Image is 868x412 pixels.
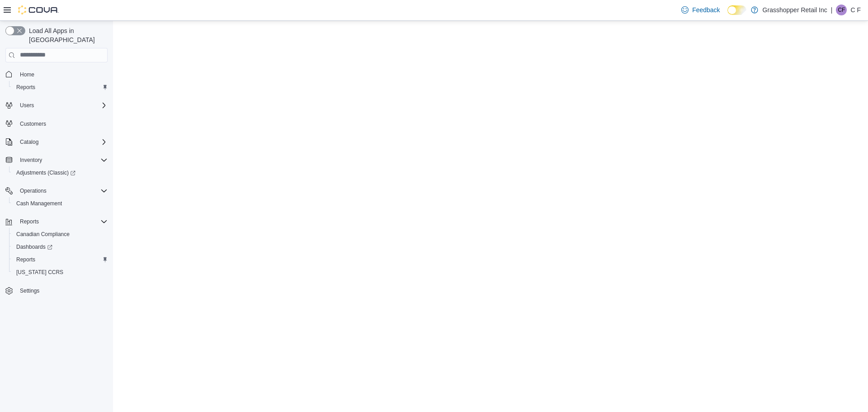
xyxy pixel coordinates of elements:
p: | [831,5,833,15]
div: C F [836,5,847,15]
span: Reports [13,82,108,93]
a: [US_STATE] CCRS [13,267,67,278]
span: Operations [16,185,108,196]
span: Customers [20,120,46,128]
span: Cash Management [13,198,108,209]
span: Operations [20,187,47,194]
button: Cash Management [9,197,111,210]
button: Reports [16,216,42,227]
span: Home [16,69,108,80]
span: Users [20,102,34,109]
span: Settings [16,285,108,296]
a: Adjustments (Classic) [9,166,111,179]
a: Home [16,69,38,80]
span: Home [20,71,34,78]
input: Dark Mode [727,5,746,15]
nav: Complex example [5,64,108,321]
button: Catalog [16,137,42,147]
a: Canadian Compliance [13,229,73,240]
span: Cash Management [16,200,62,207]
span: Canadian Compliance [16,231,70,238]
button: Customers [2,117,111,130]
span: Reports [16,216,108,227]
button: Users [16,100,38,111]
span: Washington CCRS [13,267,108,278]
a: Adjustments (Classic) [13,167,79,178]
span: Reports [13,254,108,265]
span: [US_STATE] CCRS [16,269,63,276]
button: [US_STATE] CCRS [9,266,111,279]
a: Dashboards [9,241,111,253]
a: Feedback [678,1,723,19]
a: Reports [13,82,39,93]
button: Users [2,99,111,112]
button: Catalog [2,136,111,148]
span: Adjustments (Classic) [13,167,108,178]
span: Canadian Compliance [13,229,108,240]
button: Operations [2,185,111,197]
button: Home [2,68,111,81]
a: Settings [16,285,43,296]
button: Settings [2,284,111,297]
span: Catalog [16,137,108,147]
span: Reports [20,218,39,225]
a: Reports [13,254,39,265]
a: Cash Management [13,198,66,209]
span: Feedback [692,5,720,14]
span: Customers [16,118,108,129]
span: CF [838,5,845,15]
p: Grasshopper Retail Inc [763,5,827,15]
button: Operations [16,185,50,196]
button: Inventory [16,155,46,166]
span: Load All Apps in [GEOGRAPHIC_DATA] [25,26,108,44]
img: Cova [18,5,59,14]
button: Canadian Compliance [9,228,111,241]
a: Customers [16,118,50,129]
span: Catalog [20,138,38,146]
p: C F [850,5,861,15]
span: Dashboards [16,243,52,251]
span: Adjustments (Classic) [16,169,75,176]
span: Inventory [16,155,108,166]
button: Reports [9,253,111,266]
a: Dashboards [13,242,56,252]
span: Users [16,100,108,111]
span: Reports [16,256,35,263]
span: Settings [20,287,39,294]
button: Reports [2,215,111,228]
span: Dark Mode [727,15,728,15]
button: Inventory [2,154,111,166]
span: Dashboards [13,242,108,252]
span: Reports [16,84,35,91]
span: Inventory [20,156,42,164]
button: Reports [9,81,111,94]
